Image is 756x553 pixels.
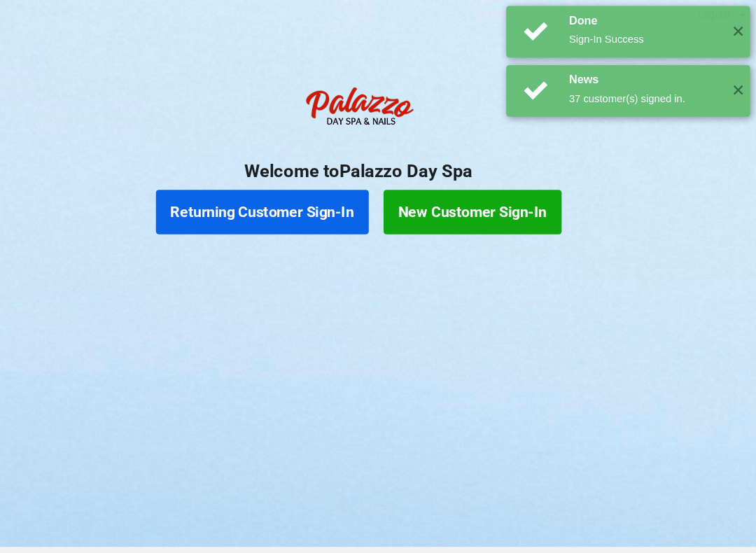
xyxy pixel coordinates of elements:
button: Returning Customer Sign-In [186,181,388,223]
div: Done [577,14,721,28]
div: 37 customer(s) signed in. [577,87,721,101]
span: S [379,531,385,542]
img: favicon.ico [312,529,326,543]
div: News [577,70,721,84]
button: New Customer Sign-In [402,181,570,223]
img: PalazzoDaySpaNails-Logo.png [322,76,434,132]
div: Sign-In Success [577,31,721,45]
span: S [357,531,363,542]
b: uick tart ystem v 5.0.8 [330,529,444,543]
span: Q [330,531,337,542]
